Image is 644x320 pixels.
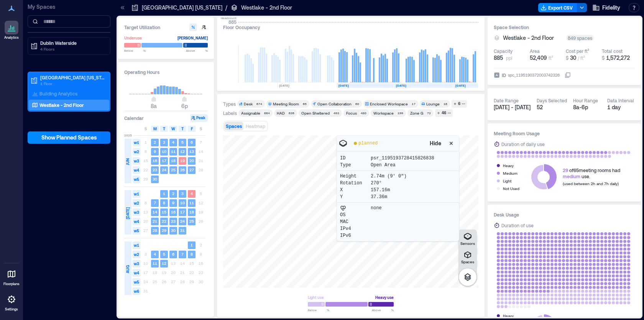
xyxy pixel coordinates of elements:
[370,101,408,107] div: Enclosed Workspace
[180,210,185,214] text: 17
[241,110,260,116] div: Assignable
[244,122,267,130] button: Heatmap
[503,185,519,192] div: Not Used
[133,251,140,258] span: w2
[501,222,534,229] div: Duration of use
[171,167,176,172] text: 25
[1,265,22,289] a: Floorplans
[452,100,467,108] button: 6
[340,226,371,232] p: IPv4
[602,48,623,54] div: Total cost
[602,4,620,11] span: Fidelity
[124,114,144,122] h3: Calendar
[171,126,175,132] span: W
[40,80,105,87] p: 1 Floor
[354,102,360,106] div: 60
[308,294,324,301] div: Light use
[181,191,184,196] text: 3
[223,101,236,107] div: Types
[224,122,243,130] button: Spaces
[501,140,545,148] div: Duration of daily use
[317,101,352,107] div: Open Collaboration
[246,123,265,129] span: Heatmap
[340,155,371,161] p: ID
[563,167,568,173] span: 29
[4,35,19,40] p: Analytics
[191,140,193,144] text: 6
[301,110,330,116] div: Open Sheltered
[340,212,371,218] p: OS
[371,194,387,200] p: 37.36m
[566,48,589,54] div: Cost per ft²
[180,228,185,233] text: 31
[507,71,560,79] div: spc_1195190372003742326
[162,158,166,163] text: 17
[455,84,466,87] text: [DATE]
[191,191,193,196] text: 4
[458,230,477,248] button: Sensors
[133,227,140,235] span: w5
[340,219,371,225] p: MAC
[255,102,263,106] div: 674
[332,111,340,115] div: 493
[133,260,140,267] span: w3
[426,111,432,115] div: 72
[549,55,553,61] span: ft²
[494,23,635,31] h3: Space Selection
[133,278,140,286] span: w5
[190,114,208,122] button: Peak
[340,173,371,179] p: Height
[162,167,166,172] text: 24
[163,126,165,132] span: T
[375,294,394,301] div: Heavy use
[563,167,620,179] div: of 65 meeting rooms had use.
[606,54,630,61] span: 1,572,272
[124,23,208,31] h3: Target Utilization
[153,177,157,181] text: 30
[154,140,156,144] text: 2
[39,102,84,108] p: Westlake - 2nd Floor
[172,200,174,205] text: 9
[277,110,285,116] div: HAD
[358,140,378,146] div: planned
[133,218,140,225] span: w4
[607,97,634,103] div: Data Interval
[153,126,157,132] span: M
[153,210,157,214] text: 14
[225,4,227,11] p: /
[426,101,440,107] div: Lounge
[177,34,208,42] div: [PERSON_NAME]
[346,110,357,116] div: Focus
[162,149,166,154] text: 10
[162,219,166,223] text: 22
[410,110,423,116] div: Zone G
[573,97,598,103] div: Hour Range
[172,140,174,144] text: 4
[537,97,567,103] div: Days Selected
[133,287,140,295] span: w6
[430,139,441,147] span: Hide
[153,228,157,233] text: 28
[191,126,193,132] span: F
[396,111,404,115] div: 199
[133,157,140,165] span: w3
[180,149,185,154] text: 12
[602,55,605,61] span: $
[273,101,299,107] div: Meeting Room
[124,133,132,138] span: 2025
[163,191,165,196] text: 1
[172,191,174,196] text: 2
[578,55,585,61] span: / ft²
[191,252,193,256] text: 8
[133,190,140,198] span: w1
[538,3,577,12] button: Export CSV
[189,149,194,154] text: 13
[530,48,540,54] div: Area
[189,200,194,205] text: 11
[263,111,271,115] div: 664
[142,4,222,11] p: [GEOGRAPHIC_DATA] [US_STATE]
[153,167,157,172] text: 23
[340,187,371,193] p: X
[563,181,619,186] span: (used between 2h and 7h daily)
[191,243,193,247] text: 1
